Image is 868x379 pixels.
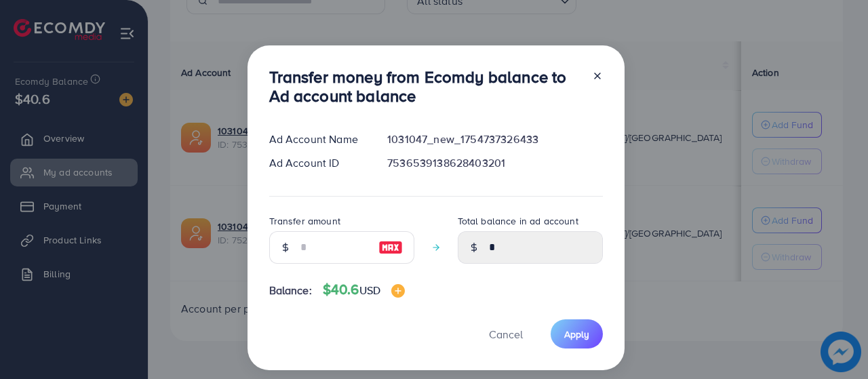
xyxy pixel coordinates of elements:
div: Ad Account Name [258,132,377,147]
div: 1031047_new_1754737326433 [376,132,613,147]
h3: Transfer money from Ecomdy balance to Ad account balance [269,67,581,106]
div: 7536539138628403201 [376,155,613,171]
img: image [378,239,403,256]
div: Ad Account ID [258,155,377,171]
label: Total balance in ad account [458,214,578,228]
span: Cancel [489,327,523,342]
span: Apply [564,327,589,341]
h4: $40.6 [323,281,405,298]
button: Apply [551,319,603,348]
button: Cancel [472,319,540,348]
label: Transfer amount [269,214,340,228]
span: Balance: [269,283,312,298]
img: image [391,284,405,298]
span: USD [359,283,380,298]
